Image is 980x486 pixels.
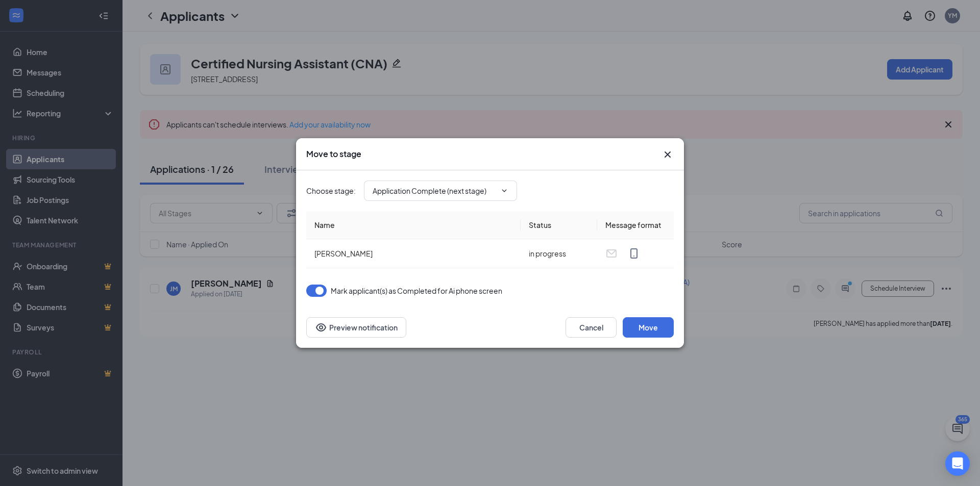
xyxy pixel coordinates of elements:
[945,451,970,476] div: Open Intercom Messenger
[306,317,406,338] button: Preview notificationEye
[605,247,618,260] svg: Email
[306,211,521,239] th: Name
[521,211,597,239] th: Status
[306,185,356,196] span: Choose stage :
[306,148,361,160] h3: Move to stage
[521,239,597,268] td: in progress
[566,317,617,338] button: Cancel
[661,148,674,161] button: Close
[314,249,373,258] span: [PERSON_NAME]
[661,148,674,161] svg: Cross
[597,211,674,239] th: Message format
[331,285,502,297] span: Mark applicant(s) as Completed for Ai phone screen
[500,187,508,195] svg: ChevronDown
[315,321,327,334] svg: Eye
[623,317,674,338] button: Move
[628,247,640,260] svg: MobileSms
